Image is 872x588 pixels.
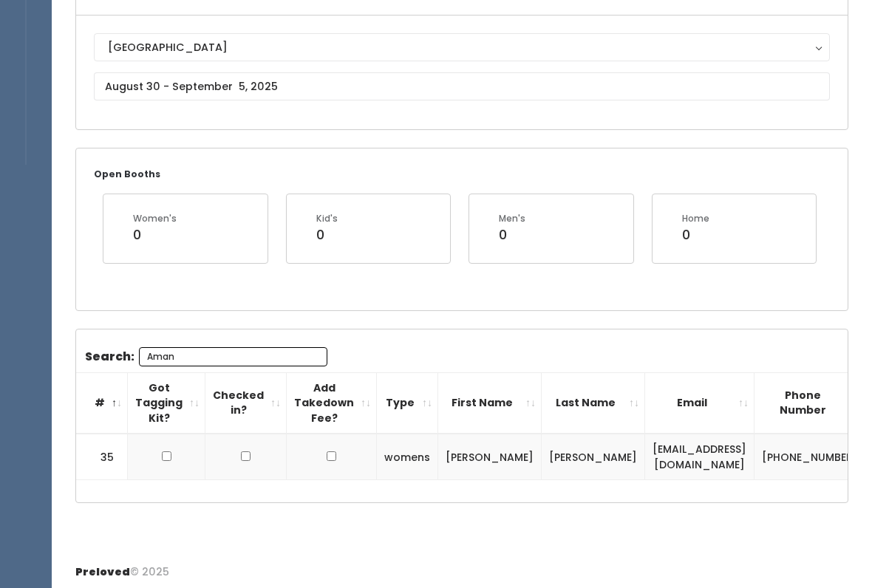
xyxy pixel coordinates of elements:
[438,434,542,480] td: [PERSON_NAME]
[682,225,709,245] div: 0
[139,347,327,366] input: Search:
[128,372,205,434] th: Got Tagging Kit?: activate to sort column ascending
[94,168,160,180] small: Open Booths
[645,372,755,434] th: Email: activate to sort column ascending
[76,372,128,434] th: #: activate to sort column descending
[75,564,130,579] span: Preloved
[108,39,816,55] div: [GEOGRAPHIC_DATA]
[205,372,287,434] th: Checked in?: activate to sort column ascending
[542,372,645,434] th: Last Name: activate to sort column ascending
[755,434,866,480] td: [PHONE_NUMBER]
[316,212,338,225] div: Kid's
[438,372,542,434] th: First Name: activate to sort column ascending
[94,33,830,61] button: [GEOGRAPHIC_DATA]
[377,434,438,480] td: womens
[377,372,438,434] th: Type: activate to sort column ascending
[75,553,169,580] div: © 2025
[499,212,525,225] div: Men's
[133,225,177,245] div: 0
[94,72,830,100] input: August 30 - September 5, 2025
[76,434,128,480] td: 35
[682,212,709,225] div: Home
[85,347,327,366] label: Search:
[542,434,645,480] td: [PERSON_NAME]
[499,225,525,245] div: 0
[645,434,755,480] td: [EMAIL_ADDRESS][DOMAIN_NAME]
[287,372,377,434] th: Add Takedown Fee?: activate to sort column ascending
[133,212,177,225] div: Women's
[316,225,338,245] div: 0
[755,372,866,434] th: Phone Number: activate to sort column ascending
